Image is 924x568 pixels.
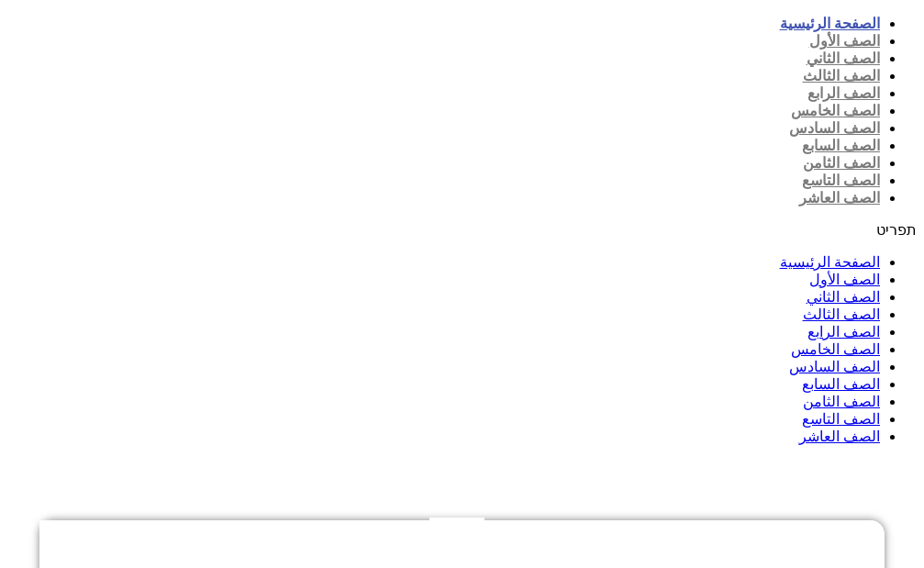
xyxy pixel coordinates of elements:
[807,289,880,305] a: الصف الثاني
[876,222,917,238] span: תפריט
[809,272,880,287] a: الصف الأول
[791,341,880,357] a: الصف الخامس
[799,190,880,206] a: الصف العاشر
[802,173,880,188] a: الصف التاسع
[807,324,880,340] a: الصف الرابع
[780,16,880,31] a: الصفحة الرئيسية
[803,155,880,171] a: الصف الثامن
[807,85,880,101] a: الصف الرابع
[802,138,880,153] a: الصف السابع
[791,103,880,118] a: الصف الخامس
[789,120,880,136] a: الصف السادس
[803,306,880,322] a: الصف الثالث
[802,376,880,392] a: الصف السابع
[120,221,917,239] div: כפתור פתיחת תפריט
[780,254,880,270] a: الصفحة الرئيسية
[803,68,880,84] a: الصف الثالث
[807,50,880,66] a: الصف الثاني
[809,33,880,49] a: الصف الأول
[802,411,880,427] a: الصف التاسع
[799,429,880,444] a: الصف العاشر
[803,394,880,409] a: الصف الثامن
[789,359,880,374] a: الصف السادس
